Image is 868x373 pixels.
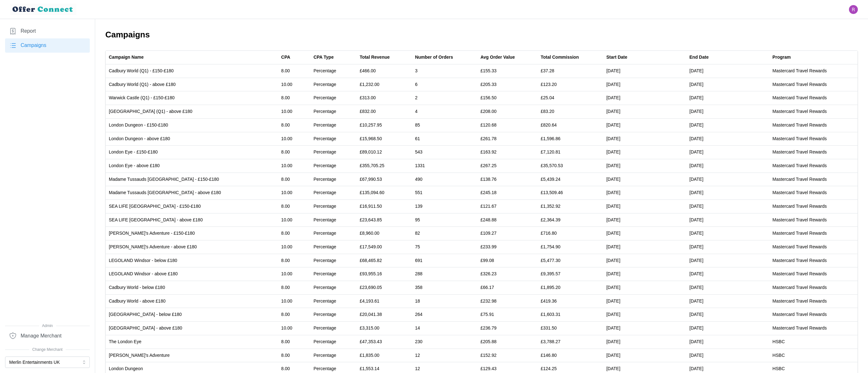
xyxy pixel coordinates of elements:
[278,281,310,295] td: 8.00
[537,78,603,91] td: £123.20
[5,347,90,353] span: Change Merchant
[412,132,477,146] td: 61
[278,254,310,267] td: 8.00
[10,4,76,15] img: loyalBe Logo
[357,213,412,227] td: £23,643.85
[477,227,537,240] td: £109.27
[106,294,278,308] td: Cadbury World - above £180
[603,213,686,227] td: [DATE]
[109,54,144,61] div: Campaign Name
[357,132,412,146] td: £15,968.50
[412,159,477,173] td: 1331
[412,267,477,281] td: 288
[537,227,603,240] td: £716.80
[603,267,686,281] td: [DATE]
[686,254,769,267] td: [DATE]
[769,227,858,240] td: Mastercard Travel Rewards
[278,267,310,281] td: 10.00
[310,240,356,254] td: Percentage
[278,227,310,240] td: 8.00
[686,118,769,132] td: [DATE]
[357,335,412,349] td: £47,353.43
[5,357,90,368] button: Merlin Entertainments UK
[412,200,477,213] td: 139
[412,118,477,132] td: 85
[686,294,769,308] td: [DATE]
[773,54,791,61] div: Program
[769,78,858,91] td: Mastercard Travel Rewards
[603,186,686,200] td: [DATE]
[412,349,477,362] td: 12
[769,105,858,119] td: Mastercard Travel Rewards
[686,146,769,159] td: [DATE]
[357,173,412,186] td: £67,990.53
[106,240,278,254] td: [PERSON_NAME]'s Adventure - above £180
[477,159,537,173] td: £267.25
[357,159,412,173] td: £355,705.25
[310,200,356,213] td: Percentage
[477,254,537,267] td: £99.08
[278,308,310,322] td: 8.00
[686,132,769,146] td: [DATE]
[412,146,477,159] td: 543
[537,118,603,132] td: £820.64
[106,335,278,349] td: The London Eye
[278,349,310,362] td: 8.00
[537,254,603,267] td: £5,477.30
[310,227,356,240] td: Percentage
[603,308,686,322] td: [DATE]
[106,322,278,335] td: [GEOGRAPHIC_DATA] - above £180
[769,281,858,295] td: Mastercard Travel Rewards
[686,322,769,335] td: [DATE]
[537,349,603,362] td: £146.80
[537,105,603,119] td: £83.20
[106,78,278,91] td: Cadbury World (Q1) - above £180
[412,335,477,349] td: 230
[686,213,769,227] td: [DATE]
[357,64,412,78] td: £466.00
[477,281,537,295] td: £66.17
[278,118,310,132] td: 8.00
[769,349,858,362] td: HSBC
[106,281,278,295] td: Cadbury World - below £180
[537,322,603,335] td: £331.50
[686,78,769,91] td: [DATE]
[278,322,310,335] td: 10.00
[603,240,686,254] td: [DATE]
[537,159,603,173] td: £35,570.53
[278,78,310,91] td: 10.00
[278,105,310,119] td: 10.00
[360,54,390,61] div: Total Revenue
[686,159,769,173] td: [DATE]
[278,91,310,105] td: 8.00
[310,254,356,267] td: Percentage
[357,281,412,295] td: £23,690.05
[412,281,477,295] td: 358
[412,240,477,254] td: 75
[412,213,477,227] td: 95
[477,78,537,91] td: £205.33
[477,64,537,78] td: £155.33
[477,91,537,105] td: £156.50
[106,64,278,78] td: Cadbury World (Q1) - £150-£180
[106,200,278,213] td: SEA LIFE [GEOGRAPHIC_DATA] - £150-£180
[480,54,515,61] div: Avg Order Value
[603,294,686,308] td: [DATE]
[769,213,858,227] td: Mastercard Travel Rewards
[357,308,412,322] td: £20,041.38
[412,186,477,200] td: 551
[278,64,310,78] td: 8.00
[357,146,412,159] td: £89,010.12
[686,227,769,240] td: [DATE]
[769,267,858,281] td: Mastercard Travel Rewards
[357,322,412,335] td: £3,315.00
[357,200,412,213] td: £16,911.50
[106,227,278,240] td: [PERSON_NAME]'s Adventure - £150-£180
[769,294,858,308] td: Mastercard Travel Rewards
[313,54,334,61] div: CPA Type
[357,349,412,362] td: £1,835.00
[769,173,858,186] td: Mastercard Travel Rewards
[849,5,858,14] button: Open user button
[357,240,412,254] td: £17,549.00
[310,146,356,159] td: Percentage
